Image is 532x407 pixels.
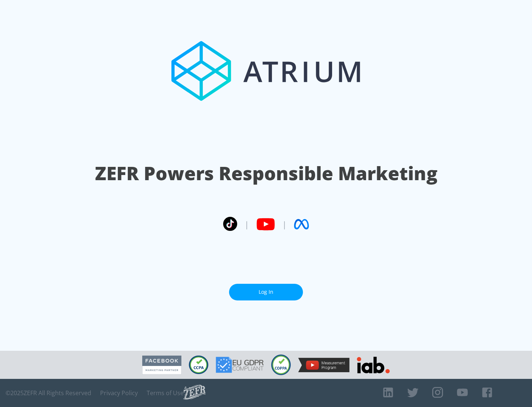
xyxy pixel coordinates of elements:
span: | [245,219,249,230]
span: © 2025 ZEFR All Rights Reserved [6,389,91,397]
span: | [282,219,287,230]
img: GDPR Compliant [216,357,264,373]
h1: ZEFR Powers Responsible Marketing [95,161,437,186]
a: Log In [229,284,303,300]
a: Privacy Policy [100,389,138,397]
img: YouTube Measurement Program [298,358,349,372]
img: IAB [357,357,390,373]
img: CCPA Compliant [189,356,208,374]
img: COPPA Compliant [271,354,291,375]
a: Terms of Use [147,389,184,397]
img: Facebook Marketing Partner [142,356,181,374]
